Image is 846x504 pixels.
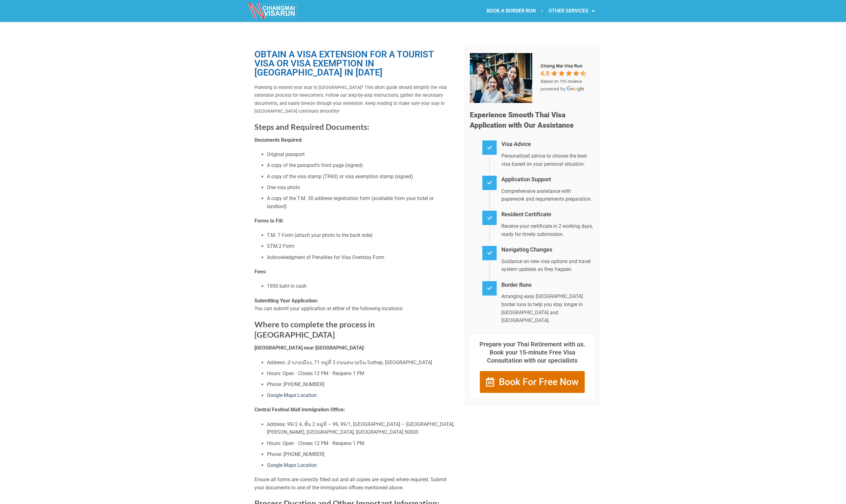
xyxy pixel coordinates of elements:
[254,269,267,275] strong: Fees:
[501,152,595,168] p: Personalized advice to choose the best visa based on your personal situation.
[501,210,595,219] h4: Resident Certificate
[267,150,454,159] li: Original passport
[254,50,454,77] h1: Obtain a Visa Extension for a Tourist Visa or Visa Exemption in [GEOGRAPHIC_DATA] in [DATE]
[499,377,578,387] span: Book For Free Now
[501,187,595,203] p: Comprehensive assistance with paperwork and requirements preparation.
[470,111,574,130] span: Experience Smooth Thai Visa Application with Our Assistance
[254,407,345,413] strong: Central Festival Mall Immigration Office:
[267,183,454,192] li: One visa photo
[254,85,447,114] span: Planning to extend your stay in [GEOGRAPHIC_DATA]? This short guide should simplify the visa exte...
[267,462,317,468] a: Google Maps Location
[267,439,454,448] li: Hours: Open ⋅ Closes 12 PM ⋅ Reopens 1 PM
[267,194,454,210] li: A copy of the T.M. 30 address registration form (available from your hotel or landlord)
[423,4,601,18] nav: Menu
[267,161,454,169] li: A copy of the passport’s front page (signed)
[267,173,454,181] li: A copy of the visa stamp (TR60) or visa exemption stamp (signed)
[254,297,454,313] p: You can submit your application at either of the following locations:
[267,380,454,389] li: Phone: [PHONE_NUMBER]
[254,345,365,351] strong: [GEOGRAPHIC_DATA] near [GEOGRAPHIC_DATA]:
[254,476,454,492] p: Ensure all forms are correctly filled out and all copies are signed where required. Submit your d...
[480,4,542,18] a: BOOK A BORDER RUN
[267,231,454,239] li: T.M. 7 Form (attach your photo to the back side)
[267,369,454,378] li: Hours: Open ⋅ Closes 12 PM ⋅ Reopens 1 PM
[501,281,532,288] a: Border Runs
[476,340,588,365] p: Prepare your Thai Retirement with us. Book your 15-minute Free Visa Consultation with our special...
[254,218,284,224] strong: Forms to Fill:
[267,282,454,290] li: 1900 baht in cash
[254,319,454,340] h2: Where to complete the process in [GEOGRAPHIC_DATA]
[501,292,595,324] p: Arranging easy [GEOGRAPHIC_DATA] border runs to help you stay longer in [GEOGRAPHIC_DATA] and [GE...
[480,371,585,393] a: Book For Free Now
[267,392,317,398] a: Google Maps Location
[254,122,454,132] h2: Steps and Required Documents:
[267,253,454,262] li: Acknowledgment of Penalties for Visa Overstay Form
[267,359,454,367] li: Address: อำเภอเมือง, 71 หมู่ที่ 3 ถนนสนามบิน Suthep, [GEOGRAPHIC_DATA]
[267,242,454,250] li: STM.2 Form
[267,420,454,436] li: Address: 99/2 4, ชั้น 2 หมู่ที่ – 99, 99/1, [GEOGRAPHIC_DATA] – [GEOGRAPHIC_DATA], [PERSON_NAME],...
[501,222,595,238] p: Receive your certificate in 2 working days, ready for timely submission.
[267,450,454,458] li: Phone: [PHONE_NUMBER]
[501,245,595,254] h4: Navigating Changes
[470,53,595,103] img: Our 5-star team
[542,4,601,18] a: OTHER SERVICES
[254,137,303,143] strong: Documents Required:
[501,175,595,184] h4: Application Support
[501,140,595,149] h4: Visa Advice
[501,257,595,273] p: Guidance on new visa options and travel system updates as they happen.
[254,298,318,304] strong: Submitting Your Application:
